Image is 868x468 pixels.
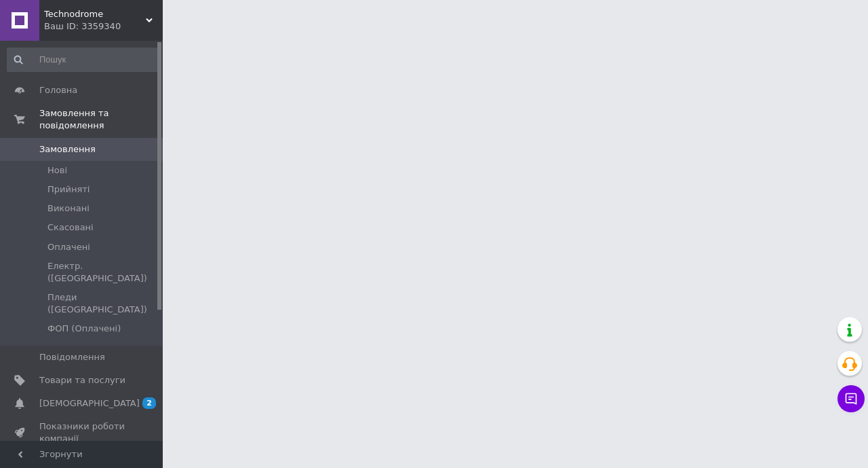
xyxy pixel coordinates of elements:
span: Товари та послуги [39,374,125,386]
span: [DEMOGRAPHIC_DATA] [39,397,140,410]
span: ФОП (Оплачені) [47,323,121,335]
span: Виконані [47,202,90,215]
span: Повідомлення [39,351,105,363]
span: Головна [39,84,77,96]
span: Скасовані [47,221,94,234]
span: 2 [142,397,156,409]
div: Ваш ID: 3359340 [44,20,163,33]
span: Електр.([GEOGRAPHIC_DATA]) [47,260,159,285]
span: Technodrome [44,8,146,20]
span: Оплачені [47,241,90,253]
input: Пошук [7,48,160,72]
span: Показники роботи компанії [39,420,125,445]
span: Замовлення та повідомлення [39,107,163,132]
span: Прийняті [47,183,90,196]
button: Чат з покупцем [837,385,865,412]
span: Нові [47,164,67,177]
span: Замовлення [39,143,96,156]
span: Пледи ([GEOGRAPHIC_DATA]) [47,291,159,316]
